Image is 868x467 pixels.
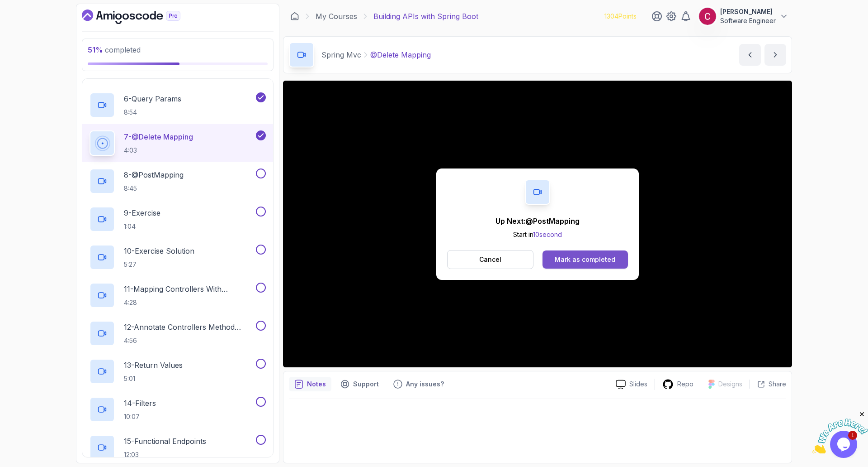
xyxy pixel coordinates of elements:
p: @Delete Mapping [370,49,431,60]
a: Repo [655,379,701,390]
button: 9-Exercise1:04 [90,207,266,232]
p: Any issues? [406,380,444,389]
p: 12 - Annotate Controllers Method Arguments [124,322,254,332]
a: Dashboard [290,12,299,21]
button: 7-@Delete Mapping4:03 [90,130,266,156]
p: 5:01 [124,374,183,383]
button: Feedback button [388,377,449,391]
p: 8 - @PostMapping [124,169,184,180]
button: notes button [289,377,331,391]
p: Support [353,380,379,389]
span: 10 second [533,231,562,238]
button: 13-Return Values5:01 [90,359,266,384]
button: 6-Query Params8:54 [90,92,266,118]
button: Support button [335,377,384,391]
button: previous content [739,44,761,66]
button: 8-@PostMapping8:45 [90,169,266,194]
p: 1:04 [124,222,160,231]
a: Slides [609,380,655,389]
p: 5:27 [124,260,194,269]
img: user profile image [699,8,716,25]
button: Share [750,380,786,389]
p: Start in [495,230,580,239]
p: 7 - @Delete Mapping [124,131,193,142]
button: next content [764,44,786,66]
p: 4:56 [124,336,254,345]
p: [PERSON_NAME] [720,7,776,16]
span: completed [88,45,141,54]
p: Slides [629,380,647,389]
p: 13 - Return Values [124,360,183,371]
p: Building APIs with Spring Boot [373,11,478,22]
button: 10-Exercise Solution5:27 [90,245,266,270]
iframe: chat widget [812,410,868,453]
p: Designs [718,380,742,389]
p: 4:03 [124,146,193,155]
p: Software Engineer [720,16,776,25]
a: My Courses [316,11,357,22]
a: Dashboard [82,10,201,24]
button: Mark as completed [542,250,628,269]
p: Up Next: @PostMapping [495,216,580,226]
button: 14-Filters10:07 [90,397,266,422]
p: 1304 Points [604,12,637,21]
p: 10 - Exercise Solution [124,246,194,256]
button: user profile image[PERSON_NAME]Software Engineer [698,7,788,25]
button: 15-Functional Endpoints12:03 [90,435,266,460]
button: Cancel [447,250,533,269]
p: 8:45 [124,184,184,193]
p: 12:03 [124,450,206,459]
button: 11-Mapping Controllers With @Requestmapping4:28 [90,283,266,308]
iframe: 7 - @Delete Mapping [283,81,792,367]
p: 9 - Exercise [124,207,160,218]
div: Mark as completed [555,255,615,264]
p: Notes [307,380,326,389]
p: 6 - Query Params [124,93,181,104]
p: 15 - Functional Endpoints [124,436,206,447]
p: Repo [677,380,693,389]
p: 4:28 [124,298,254,307]
p: Share [769,380,786,389]
p: 10:07 [124,412,156,421]
span: 51 % [88,45,103,54]
p: 14 - Filters [124,398,156,409]
p: 11 - Mapping Controllers With @Requestmapping [124,284,254,294]
p: 8:54 [124,108,181,117]
p: Cancel [479,255,501,264]
p: Spring Mvc [321,49,361,60]
button: 12-Annotate Controllers Method Arguments4:56 [90,321,266,346]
